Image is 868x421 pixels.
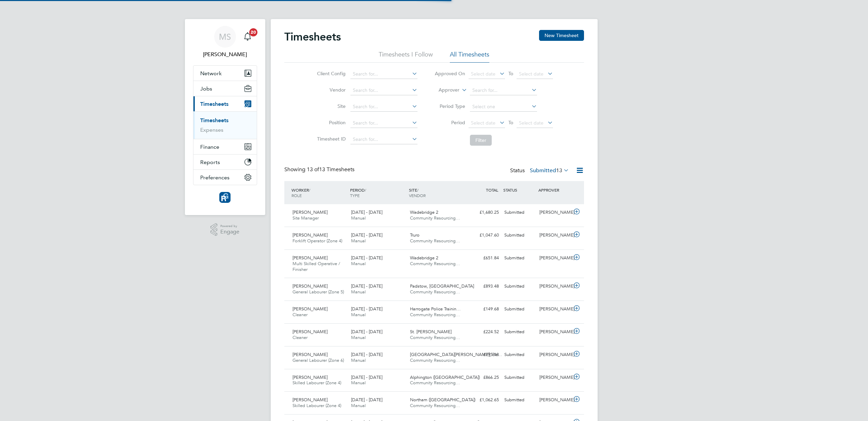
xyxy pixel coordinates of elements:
[410,306,461,312] span: Harrogate Police Trainin…
[417,187,419,193] span: /
[502,372,537,383] div: Submitted
[537,304,572,315] div: [PERSON_NAME]
[351,283,382,289] span: [DATE] - [DATE]
[429,87,459,94] label: Approver
[407,184,466,201] div: SITE
[519,120,543,126] span: Select date
[293,312,307,318] span: Cleaner
[315,103,346,109] label: Site
[410,232,420,238] span: Truro
[506,118,515,127] span: To
[293,397,328,403] span: [PERSON_NAME]
[307,166,354,173] span: 13 Timesheets
[193,192,257,203] a: Go to home page
[410,283,474,289] span: Padstow, [GEOGRAPHIC_DATA]
[470,86,537,95] input: Search for...
[249,28,257,36] span: 20
[365,187,366,193] span: /
[537,184,572,196] div: APPROVER
[200,117,228,124] a: Timesheets
[450,50,489,63] li: All Timesheets
[351,397,382,403] span: [DATE] - [DATE]
[200,70,222,77] span: Network
[290,184,349,201] div: WORKER
[293,215,319,221] span: Site Manager
[200,85,212,92] span: Jobs
[410,238,460,244] span: Community Resourcing…
[350,69,417,79] input: Search for...
[193,66,257,81] button: Network
[351,306,382,312] span: [DATE] - [DATE]
[293,238,342,244] span: Forklift Operator (Zone 4)
[193,96,257,111] button: Timesheets
[193,139,257,154] button: Finance
[309,187,310,193] span: /
[409,193,426,198] span: VENDOR
[351,380,366,386] span: Manual
[351,289,366,295] span: Manual
[502,281,537,292] div: Submitted
[537,207,572,218] div: [PERSON_NAME]
[293,329,328,335] span: [PERSON_NAME]
[502,304,537,315] div: Submitted
[293,306,328,312] span: [PERSON_NAME]
[435,70,465,77] label: Approved On
[466,253,502,264] div: £651.84
[471,120,495,126] span: Select date
[315,70,346,77] label: Client Config
[537,326,572,338] div: [PERSON_NAME]
[410,289,460,295] span: Community Resourcing…
[502,394,537,406] div: Submitted
[410,261,460,266] span: Community Resourcing…
[293,357,344,363] span: General Labourer (Zone 6)
[350,86,417,95] input: Search for...
[519,71,543,77] span: Select date
[502,253,537,264] div: Submitted
[502,207,537,218] div: Submitted
[293,374,328,380] span: [PERSON_NAME]
[502,184,537,196] div: STATUS
[200,144,219,150] span: Finance
[410,215,460,221] span: Community Resourcing…
[506,69,515,78] span: To
[466,394,502,406] div: £1,062.65
[315,119,346,126] label: Position
[193,155,257,169] button: Reports
[530,167,569,174] label: Submitted
[293,255,328,261] span: [PERSON_NAME]
[435,103,465,109] label: Period Type
[466,349,502,360] div: £795.18
[410,255,438,261] span: Wadebridge 2
[315,87,346,93] label: Vendor
[193,26,257,59] a: MS[PERSON_NAME]
[351,403,366,408] span: Manual
[410,312,460,318] span: Community Resourcing…
[351,261,366,266] span: Manual
[200,127,223,133] a: Expenses
[193,81,257,96] button: Jobs
[410,403,460,408] span: Community Resourcing…
[351,215,366,221] span: Manual
[410,380,460,386] span: Community Resourcing…
[502,349,537,360] div: Submitted
[410,209,438,215] span: Wadebridge 2
[351,209,382,215] span: [DATE] - [DATE]
[351,232,382,238] span: [DATE] - [DATE]
[556,167,562,174] span: 13
[307,166,319,173] span: 13 of
[510,166,570,176] div: Status
[537,253,572,264] div: [PERSON_NAME]
[410,329,452,335] span: St. [PERSON_NAME]
[315,136,346,142] label: Timesheet ID
[351,357,366,363] span: Manual
[350,118,417,128] input: Search for...
[220,229,239,235] span: Engage
[291,193,302,198] span: ROLE
[351,312,366,318] span: Manual
[471,71,495,77] span: Select date
[293,232,328,238] span: [PERSON_NAME]
[351,238,366,244] span: Manual
[539,30,584,41] button: New Timesheet
[502,230,537,241] div: Submitted
[410,397,475,403] span: Northam ([GEOGRAPHIC_DATA])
